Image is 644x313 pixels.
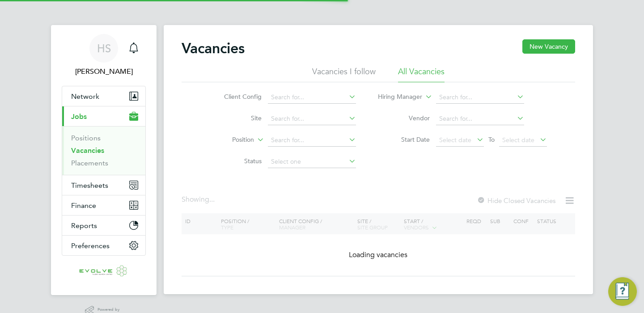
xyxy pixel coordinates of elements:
[71,241,110,250] span: Preferences
[371,93,422,102] label: Hiring Manager
[51,25,157,295] nav: Main navigation
[439,136,471,144] span: Select date
[203,135,254,144] label: Position
[79,265,128,279] img: evolve-talent-logo-retina.png
[71,201,96,210] span: Finance
[477,196,555,205] label: Hide Closed Vacancies
[62,34,146,77] a: HS[PERSON_NAME]
[502,136,534,144] span: Select date
[62,195,145,215] button: Finance
[71,181,108,190] span: Timesheets
[398,66,445,82] li: All Vacancies
[62,175,145,195] button: Timesheets
[62,66,146,77] span: Harri Smith
[71,112,87,121] span: Jobs
[268,113,356,125] input: Search for...
[210,114,262,122] label: Site
[62,126,145,175] div: Jobs
[71,92,99,101] span: Network
[62,106,145,126] button: Jobs
[436,91,524,104] input: Search for...
[62,216,145,235] button: Reports
[268,134,356,147] input: Search for...
[378,114,430,122] label: Vendor
[268,91,356,104] input: Search for...
[436,113,524,125] input: Search for...
[182,39,245,57] h2: Vacancies
[71,221,97,230] span: Reports
[268,156,356,168] input: Select one
[210,93,262,101] label: Client Config
[71,134,101,142] a: Positions
[378,135,430,144] label: Start Date
[522,39,575,54] button: New Vacancy
[608,277,637,306] button: Engage Resource Center
[62,236,145,255] button: Preferences
[210,157,262,165] label: Status
[312,66,376,82] li: Vacancies I follow
[182,195,216,204] div: Showing
[62,265,146,279] a: Go to home page
[97,42,111,54] span: HS
[486,134,497,145] span: To
[209,195,215,204] span: ...
[62,86,145,106] button: Network
[71,146,104,155] a: Vacancies
[71,159,108,167] a: Placements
